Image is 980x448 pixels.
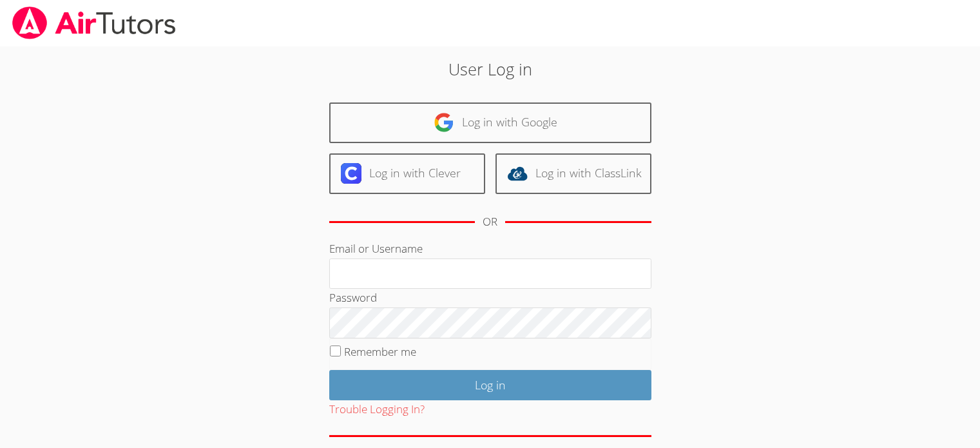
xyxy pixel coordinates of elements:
[341,163,361,184] img: clever-logo-6eab21bc6e7a338710f1a6ff85c0baf02591cd810cc4098c63d3a4b26e2feb20.svg
[226,57,754,81] h2: User Log in
[344,344,416,359] label: Remember me
[495,153,651,194] a: Log in with ClassLink
[483,213,497,231] div: OR
[434,112,454,133] img: google-logo-50288ca7cdecda66e5e0955fdab243c47b7ad437acaf1139b6f446037453330a.svg
[329,153,485,194] a: Log in with Clever
[329,241,423,256] label: Email or Username
[329,370,651,400] input: Log in
[329,400,425,419] button: Trouble Logging In?
[329,290,377,305] label: Password
[507,163,528,184] img: classlink-logo-d6bb404cc1216ec64c9a2012d9dc4662098be43eaf13dc465df04b49fa7ab582.svg
[329,102,651,143] a: Log in with Google
[11,6,177,39] img: airtutors_banner-c4298cdbf04f3fff15de1276eac7730deb9818008684d7c2e4769d2f7ddbe033.png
